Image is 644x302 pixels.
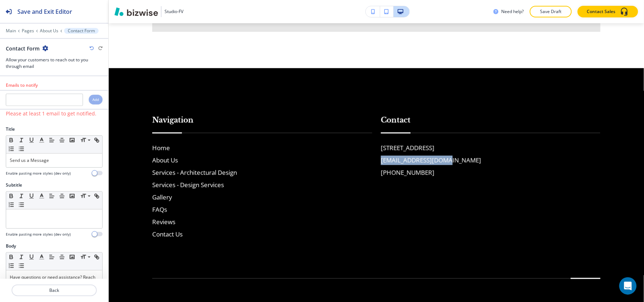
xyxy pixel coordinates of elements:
h2: Save and Exit Editor [17,7,72,16]
h3: Allow your customers to reach out to you through email [6,57,103,70]
img: Bizwise Logo [115,7,158,16]
button: Main [6,28,16,33]
h4: Enable pasting more styles (dev only) [6,232,71,237]
h6: Services - Design Services [152,180,372,190]
h4: Add [92,97,99,102]
a: [EMAIL_ADDRESS][DOMAIN_NAME] [381,156,481,165]
div: Open Intercom Messenger [619,277,637,295]
p: Contact Sales [587,8,616,15]
p: Contact Form [68,28,95,33]
h2: Title [6,126,15,132]
a: [PHONE_NUMBER] [381,168,435,177]
h2: Emails to notify [6,82,38,89]
h6: About Us [152,156,372,165]
h6: Reviews [152,217,372,227]
button: Studio-FV [115,6,183,17]
h6: Services - Architectural Design [152,168,372,177]
h2: Contact Form [6,45,40,52]
button: Back [12,285,97,296]
strong: Contact [381,116,411,125]
h6: FAQs [152,205,372,215]
p: Have questions or need assistance? Reach out to us any time, and our team will be happy to help! [10,274,99,294]
strong: Navigation [152,116,194,125]
p: Back [12,287,96,294]
button: Save Draft [530,6,572,17]
p: Save Draft [539,8,562,15]
h2: Subtitle [6,182,22,188]
button: Contact Sales [578,6,638,17]
h3: Studio-FV [165,8,183,15]
button: Pages [22,28,34,33]
h3: Need help? [502,8,524,15]
h4: Enable pasting more styles (dev only) [6,171,71,176]
button: About Us [40,28,58,33]
h6: Contact Us [152,230,372,239]
h3: Please at least 1 email to get notified. [6,110,96,117]
button: Contact Form [64,28,99,34]
h2: Body [6,243,16,249]
h6: Gallery [152,193,372,202]
p: Send us a Message [10,157,99,164]
a: [STREET_ADDRESS] [381,143,435,153]
h6: Home [152,143,372,153]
